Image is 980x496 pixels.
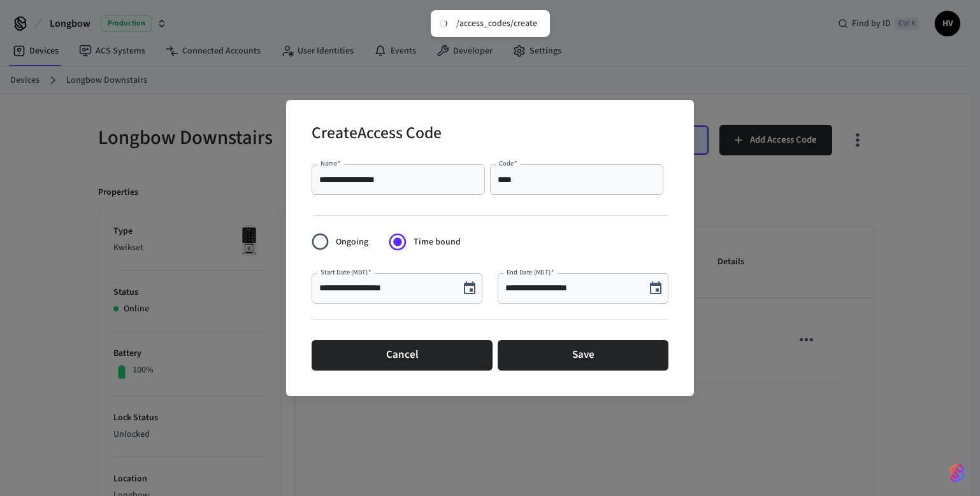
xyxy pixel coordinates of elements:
label: Start Date (MDT) [321,267,371,277]
label: Code [499,159,517,168]
button: Choose date, selected date is Aug 30, 2025 [643,276,668,301]
label: Name [321,159,341,168]
button: Choose date, selected date is Aug 27, 2025 [457,276,482,301]
span: Ongoing [336,236,368,249]
button: Save [498,340,668,371]
h2: Create Access Code [312,115,442,154]
span: Time bound [414,236,461,249]
div: /access_codes/create [456,18,537,29]
button: Cancel [312,340,493,371]
label: End Date (MDT) [507,267,554,277]
img: SeamLogoGradient.69752ec5.svg [949,463,965,483]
